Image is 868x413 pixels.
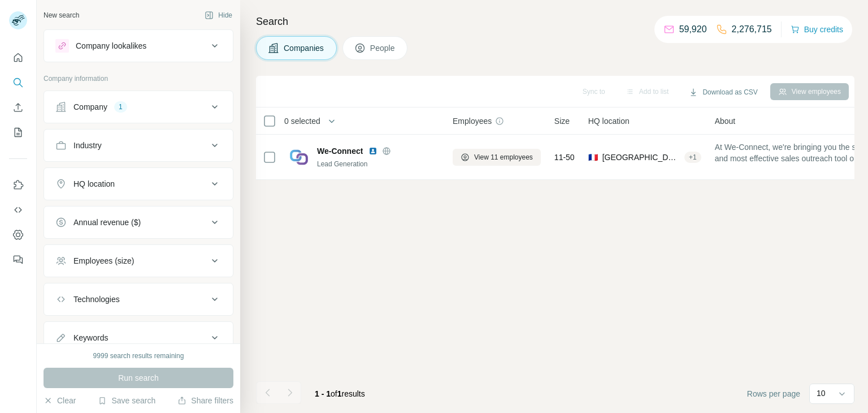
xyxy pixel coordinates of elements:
[9,97,27,118] button: Enrich CSV
[284,42,325,54] span: Companies
[368,147,377,156] img: LinkedIn logo
[331,389,337,398] span: of
[588,152,598,163] span: 🇫🇷
[73,178,115,190] div: HQ location
[44,170,233,197] button: HQ location
[44,74,233,84] p: Company information
[337,389,342,398] span: 1
[76,40,146,51] div: Company lookalikes
[290,148,308,166] img: Logo of We-Connect
[9,249,27,270] button: Feedback
[370,42,396,54] span: People
[197,7,240,24] button: Hide
[44,32,233,59] button: Company lookalikes
[44,395,76,406] button: Clear
[98,395,155,406] button: Save search
[554,152,575,163] span: 11-50
[44,286,233,313] button: Technologies
[73,294,120,305] div: Technologies
[602,152,680,163] span: [GEOGRAPHIC_DATA], [GEOGRAPHIC_DATA]|[GEOGRAPHIC_DATA]
[9,72,27,93] button: Search
[9,225,27,245] button: Dashboard
[284,115,320,127] span: 0 selected
[732,23,772,36] p: 2,276,715
[9,48,27,68] button: Quick start
[44,209,233,236] button: Annual revenue ($)
[93,351,184,361] div: 9999 search results remaining
[9,175,27,195] button: Use Surfe on LinkedIn
[791,21,843,37] button: Buy credits
[73,140,102,151] div: Industry
[73,255,134,266] div: Employees (size)
[256,14,854,29] h4: Search
[715,115,736,127] span: About
[747,388,800,399] span: Rows per page
[44,132,233,159] button: Industry
[315,389,331,398] span: 1 - 1
[588,115,630,127] span: HQ location
[177,395,233,406] button: Share filters
[817,388,826,399] p: 10
[453,115,492,127] span: Employees
[114,102,127,112] div: 1
[44,10,79,20] div: New search
[73,217,141,228] div: Annual revenue ($)
[554,115,570,127] span: Size
[73,332,108,343] div: Keywords
[44,93,233,121] button: Company1
[9,122,27,143] button: My lists
[317,145,363,157] span: We-Connect
[9,200,27,220] button: Use Surfe API
[684,152,701,162] div: + 1
[44,324,233,351] button: Keywords
[315,389,365,398] span: results
[679,23,707,36] p: 59,920
[474,152,533,162] span: View 11 employees
[73,101,107,113] div: Company
[681,84,765,101] button: Download as CSV
[453,149,541,166] button: View 11 employees
[44,247,233,274] button: Employees (size)
[317,159,439,169] div: Lead Generation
